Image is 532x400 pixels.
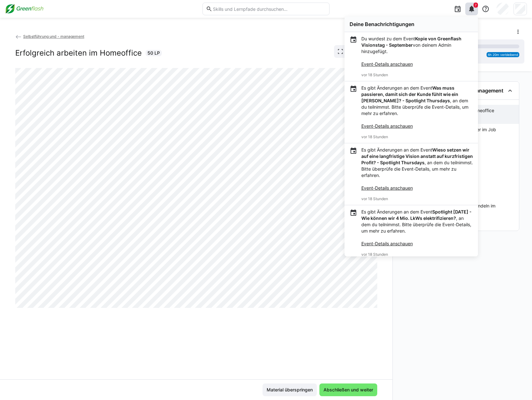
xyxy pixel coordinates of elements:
[266,387,314,393] span: Material überspringen
[361,209,473,247] p: Es gibt Änderungen an dem Event , an dem du teilnimmst. Bitte überprüfe die Event-Details, um meh...
[361,36,473,67] p: Du wurdest zu dem Event von deinem Admin hinzugefügt.
[361,123,413,129] a: Event-Details anschauen
[488,53,518,57] span: 6h 20m verbleibend
[350,21,473,27] div: Deine Benachrichtigungen
[263,383,317,396] button: Material überspringen
[361,185,413,191] a: Event-Details anschauen
[323,387,374,393] span: Abschließen und weiter
[15,34,84,39] a: Selbstführung und - management
[319,383,377,396] button: Abschließen und weiter
[361,147,473,191] p: Es gibt Änderungen an dem Event , an dem du teilnimmst. Bitte überprüfe die Event-Details, um meh...
[475,3,477,7] span: 7
[361,196,388,201] span: vor 18 Stunden
[361,147,473,165] strong: Wieso setzen wir auf eine langfristige Vision anstatt auf kurzfristigen Profit? - Spotlight Thurs...
[147,50,160,56] span: 50 LP
[361,241,413,246] a: Event-Details anschauen
[361,252,388,257] span: vor 18 Stunden
[361,85,473,129] p: Es gibt Änderungen an dem Event , an dem du teilnimmst. Bitte überprüfe die Event-Details, um meh...
[212,6,326,12] input: Skills und Lernpfade durchsuchen…
[15,48,142,58] h2: Erfolgreich arbeiten im Homeoffice
[361,134,388,139] span: vor 18 Stunden
[361,61,413,67] a: Event-Details anschauen
[361,85,458,103] strong: Was muss passieren, damit sich der Kunde fühlt wie ein [PERSON_NAME]? - Spotlight Thursdays
[23,34,84,39] span: Selbstführung und - management
[361,72,388,77] span: vor 18 Stunden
